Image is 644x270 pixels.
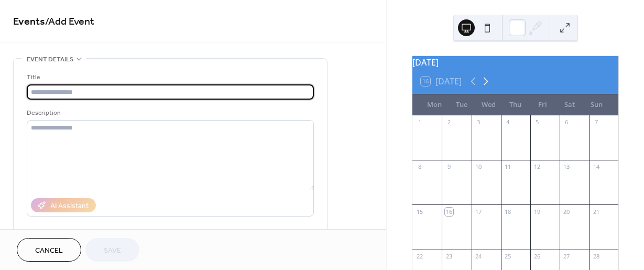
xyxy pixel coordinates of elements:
div: 7 [592,118,600,126]
div: 27 [563,253,571,261]
div: Sun [583,94,610,115]
a: Events [13,12,45,32]
div: 1 [416,118,423,126]
div: 5 [533,118,541,126]
div: 8 [416,163,423,171]
div: Wed [475,94,502,115]
div: 9 [445,163,453,171]
div: 25 [504,253,512,261]
span: / Add Event [45,12,94,32]
div: 16 [445,208,453,215]
div: 4 [504,118,512,126]
div: Sat [556,94,583,115]
div: 11 [504,163,512,171]
div: 19 [533,208,541,215]
div: Mon [421,94,448,115]
div: 12 [533,163,541,171]
div: [DATE] [412,56,618,69]
div: Fri [529,94,556,115]
div: 24 [475,253,483,261]
div: 18 [504,208,512,215]
div: 17 [475,208,483,215]
div: 6 [563,118,571,126]
div: Tue [448,94,475,115]
div: Description [27,107,312,118]
div: 21 [592,208,600,215]
div: 15 [416,208,423,215]
div: 23 [445,253,453,261]
div: 20 [563,208,571,215]
div: 28 [592,253,600,261]
div: 22 [416,253,423,261]
div: Thu [502,94,529,115]
div: 3 [475,118,483,126]
div: 14 [592,163,600,171]
div: Title [27,72,312,83]
div: 2 [445,118,453,126]
button: Cancel [17,238,81,262]
span: Cancel [35,245,63,256]
span: Event details [27,54,73,65]
div: 13 [563,163,571,171]
div: 10 [475,163,483,171]
div: 26 [533,253,541,261]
